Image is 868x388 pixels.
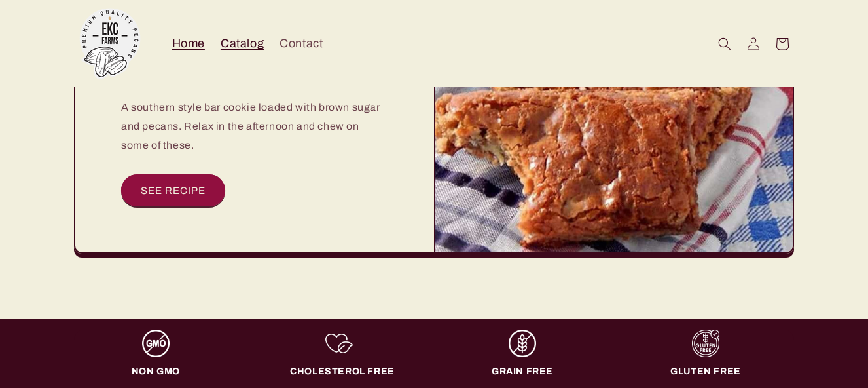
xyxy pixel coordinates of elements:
div: NON GMO [132,366,180,378]
a: EKC Pecans [69,3,151,85]
summary: Search [710,29,739,58]
img: feature-item-4 [692,330,719,357]
a: Contact [272,28,331,59]
div: GLUTEN FREE [670,366,741,378]
span: Contact [280,36,323,51]
div: GRAIN FREE [492,366,553,378]
a: Home [164,28,213,59]
span: Catalog [221,36,264,51]
a: SEE RECIPE [121,174,225,206]
div: CHOLESTEROL FREE [290,366,395,378]
img: EKC Pecans [74,8,146,80]
img: feature-item-2 [325,330,353,357]
a: Catalog [213,28,272,59]
img: feature-item-3 [509,330,536,357]
p: A southern style bar cookie loaded with brown sugar and pecans. Relax in the afternoon and chew o... [121,98,388,155]
span: Home [172,36,205,51]
img: feature-item-1 [142,330,170,357]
